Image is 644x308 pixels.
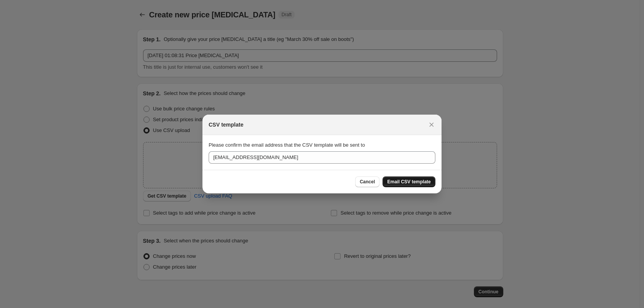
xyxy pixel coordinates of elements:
[209,121,243,129] h2: CSV template
[383,176,435,187] button: Email CSV template
[426,119,437,130] button: Close
[209,142,365,148] span: Please confirm the email address that the CSV template will be sent to
[387,179,431,185] span: Email CSV template
[360,179,375,185] span: Cancel
[355,176,379,187] button: Cancel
